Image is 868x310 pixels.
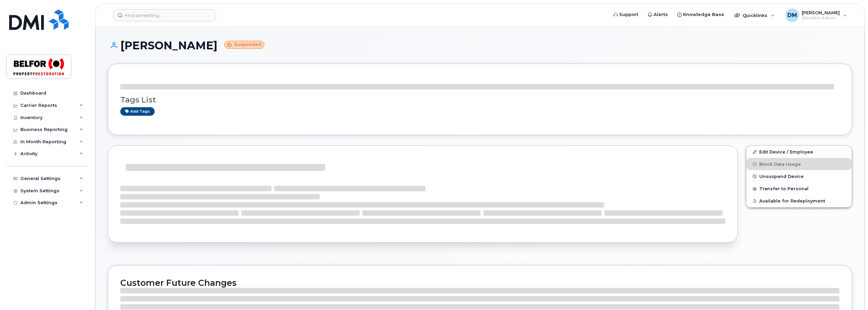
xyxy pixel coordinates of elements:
[759,174,804,179] span: Unsuspend Device
[120,278,839,288] h2: Customer Future Changes
[746,170,852,182] button: Unsuspend Device
[746,195,852,207] button: Available for Redeployment
[120,96,839,104] h3: Tags List
[746,146,852,158] a: Edit Device / Employee
[759,198,825,203] span: Available for Redeployment
[746,158,852,170] button: Block Data Usage
[120,107,155,116] a: Add tags
[224,41,264,49] small: Suspended
[746,182,852,195] button: Transfer to Personal
[108,39,852,51] h1: [PERSON_NAME]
